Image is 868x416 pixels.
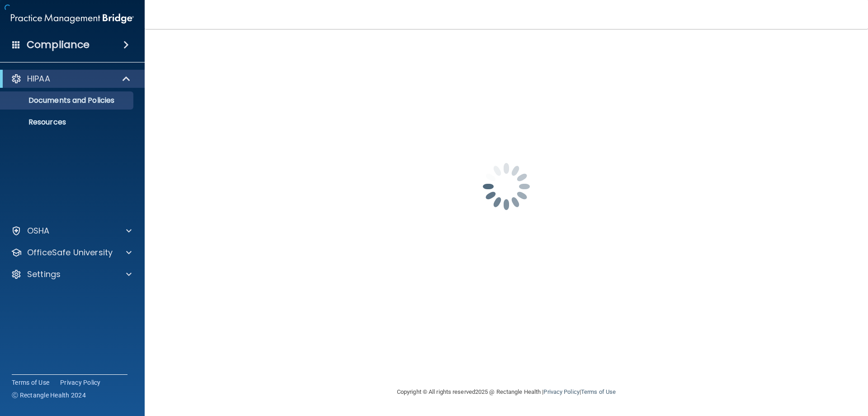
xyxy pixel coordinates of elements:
p: Settings [27,269,61,280]
a: Terms of Use [581,388,616,395]
a: HIPAA [11,73,131,84]
img: PMB logo [11,10,134,28]
p: OfficeSafe University [27,247,113,258]
p: HIPAA [27,73,50,84]
a: Terms of Use [12,378,49,387]
p: Resources [6,118,129,127]
a: OSHA [11,225,132,236]
p: OSHA [27,225,50,236]
div: Copyright © All rights reserved 2025 @ Rectangle Health | | [341,378,671,406]
a: Privacy Policy [543,388,579,395]
img: spinner.e123f6fc.gif [461,141,552,232]
h4: Compliance [27,38,90,51]
p: Documents and Policies [6,96,129,105]
a: OfficeSafe University [11,247,132,258]
span: Ⓒ Rectangle Health 2024 [12,391,86,400]
a: Privacy Policy [60,378,101,387]
a: Settings [11,269,132,280]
